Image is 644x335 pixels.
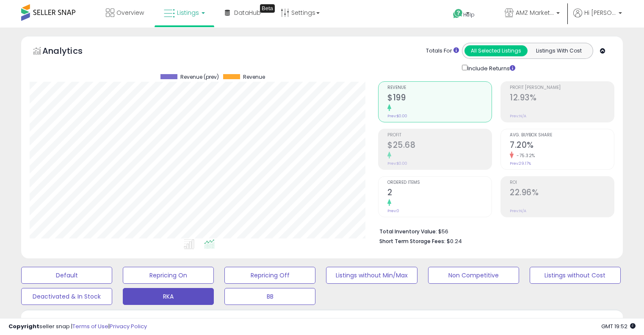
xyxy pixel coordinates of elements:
h5: Analytics [42,45,99,59]
h2: 7.20% [510,140,614,152]
span: AMZ Marketplace Deals [516,8,554,17]
a: Hi [PERSON_NAME] [573,8,622,28]
div: Tooltip anchor [260,4,275,13]
h2: 2 [387,188,492,199]
small: Prev: N/A [510,208,526,213]
b: Short Term Storage Fees: [379,238,445,245]
h2: 12.93% [510,93,614,104]
span: 2025-09-10 19:52 GMT [601,322,636,330]
button: Listings without Cost [530,267,621,284]
b: Total Inventory Value: [379,228,437,235]
span: Revenue (prev) [180,74,219,80]
span: Revenue [243,74,265,80]
a: Privacy Policy [110,322,147,330]
div: Totals For [426,47,459,55]
small: Prev: 29.17% [510,161,531,166]
div: seller snap | | [8,323,147,331]
button: Default [21,267,112,284]
div: Include Returns [456,63,525,73]
i: Get Help [453,8,463,19]
h2: $199 [387,93,492,104]
button: Listings With Cost [527,45,590,56]
span: ROI [510,180,614,185]
a: Terms of Use [72,322,108,330]
h2: 22.96% [510,188,614,199]
span: Help [463,11,475,18]
small: -75.32% [514,152,535,159]
button: Repricing Off [224,267,315,284]
button: Non Competitive [428,267,519,284]
button: Repricing On [123,267,214,284]
button: All Selected Listings [464,45,528,56]
button: Deactivated & In Stock [21,288,112,305]
span: Revenue [387,86,492,90]
span: DataHub [234,8,261,17]
small: Prev: 0 [387,208,399,213]
p: Listing States: [523,316,623,324]
button: BB [224,288,315,305]
li: $56 [379,226,608,236]
span: Overview [116,8,144,17]
button: RKA [123,288,214,305]
span: Ordered Items [387,180,492,185]
span: Profit [387,133,492,138]
small: Prev: $0.00 [387,114,407,119]
button: Listings without Min/Max [326,267,417,284]
span: Hi [PERSON_NAME] [584,8,616,17]
small: Prev: $0.00 [387,161,407,166]
span: Avg. Buybox Share [510,133,614,138]
span: Profit [PERSON_NAME] [510,86,614,90]
span: Listings [177,8,199,17]
small: Prev: N/A [510,114,526,119]
strong: Copyright [8,322,39,330]
span: $0.24 [447,237,462,245]
a: Help [446,2,491,28]
h2: $25.68 [387,140,492,152]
